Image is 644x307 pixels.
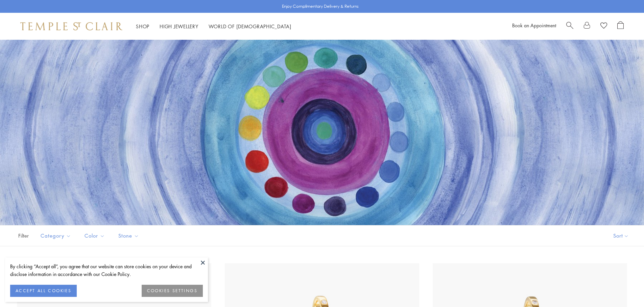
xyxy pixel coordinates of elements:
button: COOKIES SETTINGS [142,285,203,297]
button: ACCEPT ALL COOKIES [10,285,77,297]
a: High JewelleryHigh Jewellery [160,23,198,30]
span: Color [81,232,110,240]
a: View Wishlist [600,21,607,31]
button: Category [35,228,76,243]
button: Color [79,228,110,243]
span: Stone [115,232,144,240]
nav: Main navigation [136,22,291,31]
p: Enjoy Complimentary Delivery & Returns [282,3,359,10]
button: Stone [113,228,144,243]
a: Open Shopping Bag [617,21,624,31]
a: World of [DEMOGRAPHIC_DATA]World of [DEMOGRAPHIC_DATA] [209,23,291,30]
span: Category [37,232,76,240]
button: Show sort by [598,225,644,246]
a: ShopShop [136,23,149,30]
a: Book an Appointment [512,22,556,29]
div: By clicking “Accept all”, you agree that our website can store cookies on your device and disclos... [10,263,203,278]
img: Temple St. Clair [20,22,122,30]
a: Search [566,21,573,31]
